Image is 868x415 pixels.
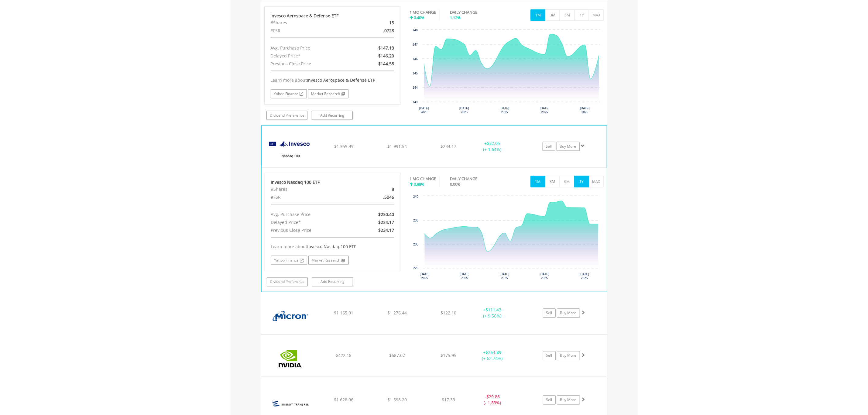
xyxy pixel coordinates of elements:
span: $422.18 [336,353,352,358]
span: $234.17 [378,219,394,225]
div: Invesco Nasdaq 100 ETF [271,179,394,185]
span: $29.86 [486,394,500,400]
div: #FSR [266,193,355,201]
div: 1 MO CHANGE [410,176,436,182]
a: Sell [543,309,556,318]
button: 3M [545,176,560,187]
span: $230.40 [378,211,394,217]
a: Dividend Preference [267,277,308,286]
text: 145 [413,72,418,75]
div: #Shares [266,185,355,193]
span: $146.20 [378,53,394,59]
text: [DATE] 2025 [540,273,549,280]
span: 0.88% [414,181,424,187]
button: 1Y [574,9,589,21]
a: Buy More [557,351,580,360]
text: [DATE] 2025 [500,107,509,114]
div: 8 [355,185,399,193]
div: #FSR [266,27,355,35]
a: Sell [543,351,556,360]
span: $1 598.20 [387,397,407,403]
a: Buy More [557,309,580,318]
text: 148 [413,29,418,32]
a: Add Recurring [312,277,353,286]
button: 6M [560,176,575,187]
span: $175.95 [441,353,456,358]
div: .0728 [354,27,398,35]
span: $144.58 [378,61,394,67]
text: 146 [413,57,418,61]
span: Invesco Nasdaq 100 ETF [307,244,356,249]
text: [DATE] 2025 [419,107,429,114]
img: EQU.US.NVDA.png [264,342,317,375]
text: 144 [413,86,418,89]
text: 143 [413,101,418,104]
button: 1M [530,9,545,21]
span: $234.17 [378,227,394,233]
div: DAILY CHANGE [450,9,499,15]
div: Avg. Purchase Price [266,211,355,218]
div: Learn more about [271,77,394,83]
span: $111.43 [486,307,502,313]
div: Previous Close Price [266,226,355,234]
div: Chart. Highcharts interactive chart. [410,27,604,118]
span: 0.40% [414,15,424,20]
img: EQU.US.QQQM.png [265,133,317,166]
text: [DATE] 2025 [460,273,469,280]
span: $1 165.01 [334,310,353,316]
text: 235 [413,219,418,222]
div: Previous Close Price [266,60,355,68]
div: DAILY CHANGE [450,176,499,182]
div: #Shares [266,19,355,27]
a: Sell [543,142,555,151]
a: Add Recurring [312,111,353,120]
span: $1 276.44 [387,310,407,316]
text: 240 [413,195,418,198]
span: $687.07 [389,353,405,358]
span: $32.05 [487,140,500,146]
div: - (- 1.83%) [470,394,516,406]
span: $1 628.06 [334,397,353,403]
div: + (+ 62.74%) [470,350,516,362]
text: 230 [413,243,418,246]
a: Sell [543,396,556,405]
a: Dividend Preference [266,111,307,120]
span: $264.89 [486,350,502,355]
div: + (+ 1.64%) [469,140,515,153]
span: $17.33 [442,397,455,403]
text: [DATE] 2025 [580,107,590,114]
div: + (+ 9.56%) [470,307,516,319]
button: 1M [530,176,545,187]
a: Buy More [557,142,580,151]
svg: Interactive chart [410,193,603,284]
div: .5046 [355,193,399,201]
text: [DATE] 2025 [459,107,469,114]
button: MAX [589,176,604,187]
text: [DATE] 2025 [500,273,509,280]
text: [DATE] 2025 [540,107,550,114]
button: MAX [589,9,604,21]
span: $122.10 [441,310,456,316]
a: Market Research [308,89,348,98]
text: [DATE] 2025 [420,273,430,280]
span: $1 991.54 [387,143,407,149]
svg: Interactive chart [410,27,604,118]
div: Invesco Aerospace & Defense ETF [271,13,394,19]
div: Avg. Purchase Price [266,44,355,52]
div: Delayed Price* [266,52,355,60]
div: 1 MO CHANGE [410,9,436,15]
button: 1Y [574,176,589,187]
button: 3M [545,9,560,21]
div: Learn more about [271,244,394,250]
div: 15 [354,19,398,27]
a: Buy More [557,396,580,405]
div: Chart. Highcharts interactive chart. [410,193,604,284]
a: Yahoo Finance [271,89,307,98]
span: $1 959.49 [334,143,354,149]
span: 1.12% [450,15,461,20]
span: Invesco Aerospace & Defense ETF [307,77,375,83]
text: 147 [413,43,418,46]
text: 225 [413,267,418,270]
span: $147.13 [378,45,394,51]
a: Yahoo Finance [271,256,307,265]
